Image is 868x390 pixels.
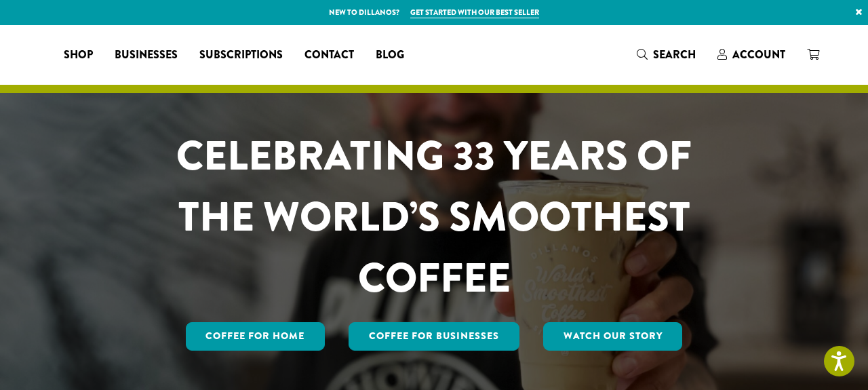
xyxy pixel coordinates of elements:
a: Get started with our best seller [410,7,539,18]
span: Account [732,47,785,62]
a: Coffee for Home [186,322,325,351]
a: Search [626,43,707,66]
span: Search [653,47,696,62]
span: Businesses [115,47,178,64]
span: Contact [304,47,354,64]
h1: CELEBRATING 33 YEARS OF THE WORLD’S SMOOTHEST COFFEE [136,125,732,309]
span: Shop [64,47,93,64]
span: Blog [376,47,404,64]
a: Shop [53,44,104,66]
a: Coffee For Businesses [349,322,519,351]
span: Subscriptions [199,47,283,64]
a: Watch Our Story [543,322,683,351]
